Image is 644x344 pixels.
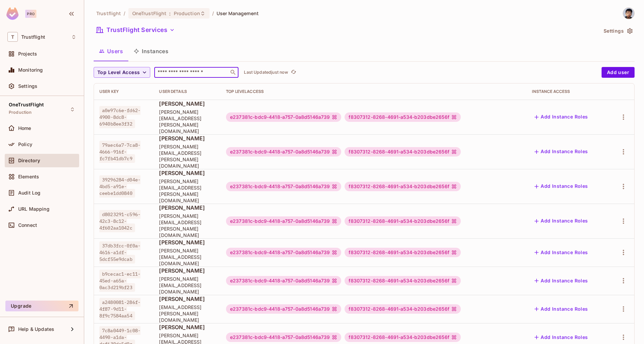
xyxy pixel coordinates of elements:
span: Audit Log [18,190,40,196]
div: e237381c-bdc9-4418-a757-0a8d5146a739 [226,112,341,122]
span: Policy [18,142,32,147]
span: [PERSON_NAME] [159,267,215,274]
button: Users [94,43,128,60]
button: Add Instance Roles [532,181,590,192]
span: Help & Updates [18,326,54,332]
li: / [212,10,214,16]
span: [PERSON_NAME] [159,239,215,246]
span: 39296284-d04e-4bd5-a91e-ceebe1dd0840 [99,175,140,198]
span: [PERSON_NAME][EMAIL_ADDRESS][PERSON_NAME][DOMAIN_NAME] [159,109,215,134]
button: Add Instance Roles [532,146,590,157]
span: [PERSON_NAME][EMAIL_ADDRESS][DOMAIN_NAME] [159,276,215,295]
div: e237381c-bdc9-4418-a757-0a8d5146a739 [226,216,341,226]
img: SReyMgAAAABJRU5ErkJggg== [6,7,19,20]
div: f8307312-8268-4691-a534-b203dbe2656f [345,248,460,257]
button: Top Level Access [94,67,150,78]
span: : [169,11,171,16]
span: Monitoring [18,67,43,73]
button: Add Instance Roles [532,275,590,286]
button: refresh [289,68,297,76]
div: e237381c-bdc9-4418-a757-0a8d5146a739 [226,276,341,285]
div: f8307312-8268-4691-a534-b203dbe2656f [345,304,460,314]
span: URL Mapping [18,206,50,212]
div: e237381c-bdc9-4418-a757-0a8d5146a739 [226,182,341,191]
div: e237381c-bdc9-4418-a757-0a8d5146a739 [226,147,341,157]
p: Last Updated just now [244,70,288,75]
span: OneTrustFlight [132,10,167,16]
div: Top Level Access [226,89,521,94]
span: Top Level Access [97,68,140,77]
span: [PERSON_NAME] [159,323,215,331]
span: Directory [18,158,40,163]
span: [PERSON_NAME] [159,295,215,303]
div: Pro [25,10,36,18]
button: Add Instance Roles [532,332,590,343]
div: e237381c-bdc9-4418-a757-0a8d5146a739 [226,304,341,314]
span: T [7,32,18,42]
span: 37db3fcc-0f0a-4616-a1df-5dcf55e9dcab [99,241,140,264]
span: [PERSON_NAME][EMAIL_ADDRESS][PERSON_NAME][DOMAIN_NAME] [159,178,215,204]
span: Production [174,10,200,16]
span: Elements [18,174,39,179]
span: [PERSON_NAME] [159,204,215,211]
div: e237381c-bdc9-4418-a757-0a8d5146a739 [226,248,341,257]
span: b9cecac1-ec11-45ed-a65a-0ac3d219bf23 [99,270,140,292]
span: Settings [18,83,37,89]
div: f8307312-8268-4691-a534-b203dbe2656f [345,276,460,285]
button: Upgrade [5,301,78,311]
img: Alexander Ip [623,8,634,19]
button: Add user [602,67,635,78]
span: [PERSON_NAME][EMAIL_ADDRESS][PERSON_NAME][DOMAIN_NAME] [159,213,215,238]
button: Add Instance Roles [532,304,590,314]
span: Home [18,126,31,131]
span: refresh [291,69,296,76]
li: / [124,10,125,16]
div: e237381c-bdc9-4418-a757-0a8d5146a739 [226,333,341,342]
div: f8307312-8268-4691-a534-b203dbe2656f [345,112,460,122]
span: OneTrustFlight [9,102,44,107]
span: [PERSON_NAME] [159,135,215,142]
button: Instances [128,43,174,60]
button: Settings [601,26,635,36]
span: a2480081-286f-4f87-9d11-8f9c7584aa54 [99,298,140,320]
div: f8307312-8268-4691-a534-b203dbe2656f [345,182,460,191]
span: Projects [18,51,37,57]
button: TrustFlight Services [94,25,178,35]
div: Instance Access [532,89,603,94]
div: User Key [99,89,148,94]
div: User Details [159,89,215,94]
span: Production [9,110,32,115]
span: d8023291-c596-42c3-8c12-4f602aa1042c [99,210,140,232]
div: f8307312-8268-4691-a534-b203dbe2656f [345,216,460,226]
button: Add Instance Roles [532,112,590,123]
button: Add Instance Roles [532,247,590,258]
button: Add Instance Roles [532,216,590,227]
span: [PERSON_NAME] [159,169,215,177]
span: [PERSON_NAME][EMAIL_ADDRESS][PERSON_NAME][DOMAIN_NAME] [159,143,215,169]
span: [PERSON_NAME] [159,100,215,107]
span: Click to refresh data [288,68,297,76]
span: [PERSON_NAME][EMAIL_ADDRESS][DOMAIN_NAME] [159,247,215,267]
span: User Management [217,10,259,16]
span: 79aec6a7-7ca8-4666-916f-fc7fb41db7c9 [99,141,140,163]
span: Connect [18,222,37,228]
span: the active workspace [96,10,121,16]
span: a0e97c6e-fd62-4900-8dc8-6940b8ee3f32 [99,106,140,128]
div: f8307312-8268-4691-a534-b203dbe2656f [345,333,460,342]
span: Workspace: Trustflight [21,34,45,40]
span: [EMAIL_ADDRESS][PERSON_NAME][DOMAIN_NAME] [159,304,215,323]
div: f8307312-8268-4691-a534-b203dbe2656f [345,147,460,157]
